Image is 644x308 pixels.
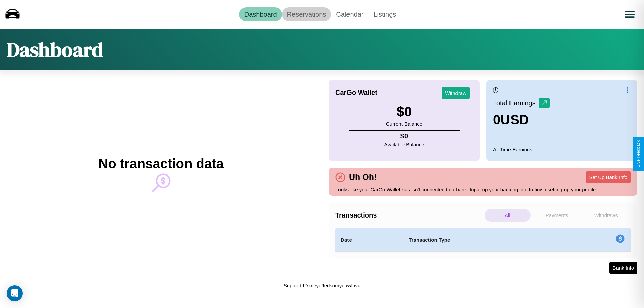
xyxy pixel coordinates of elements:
button: Set Up Bank Info [586,171,631,183]
a: Listings [368,7,401,21]
a: Dashboard [239,7,282,21]
a: Reservations [282,7,331,21]
h4: Date [341,236,398,244]
button: Bank Info [609,262,637,274]
p: Current Balance [386,119,422,128]
p: Looks like your CarGo Wallet has isn't connected to a bank. Input up your banking info to finish ... [335,185,631,194]
h3: $ 0 [386,104,422,119]
p: Total Earnings [493,97,539,109]
button: Open menu [620,5,639,24]
h4: $ 0 [384,132,424,140]
p: Available Balance [384,140,424,149]
h4: Uh Oh! [345,172,380,182]
p: Payments [534,209,580,222]
div: Give Feedback [636,140,641,168]
h2: No transaction data [98,156,223,171]
table: simple table [335,228,631,252]
button: Withdraw [442,87,470,99]
h4: Transactions [335,211,483,219]
h3: 0 USD [493,112,550,127]
h1: Dashboard [7,36,103,63]
p: Support ID: meye9edsomyeawlbvu [284,281,360,290]
p: All [485,209,531,222]
h4: Transaction Type [409,236,561,244]
a: Calendar [331,7,368,21]
div: Open Intercom Messenger [7,285,23,301]
p: Withdraws [583,209,629,222]
p: All Time Earnings [493,145,631,154]
h4: CarGo Wallet [335,89,377,97]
